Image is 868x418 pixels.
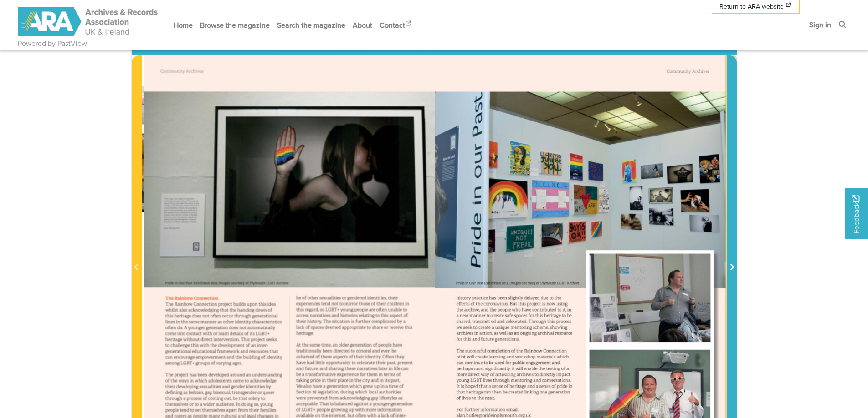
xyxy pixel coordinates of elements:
[18,2,159,41] a: ARA - ARC Magazine | Powered by PastView logo
[719,2,784,11] span: Return to ARA website
[196,13,273,37] a: Browse the magazine
[851,195,862,233] span: Feedback
[18,7,159,36] img: ARA - ARC Magazine | Powered by PastView
[376,13,416,37] a: Contact
[349,13,376,37] a: About
[845,188,868,239] a: Would you like to provide feedback?
[273,13,349,37] a: Search the magazine
[170,13,196,37] a: Home
[18,38,87,49] a: Powered by PastView
[806,13,835,37] a: Sign in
